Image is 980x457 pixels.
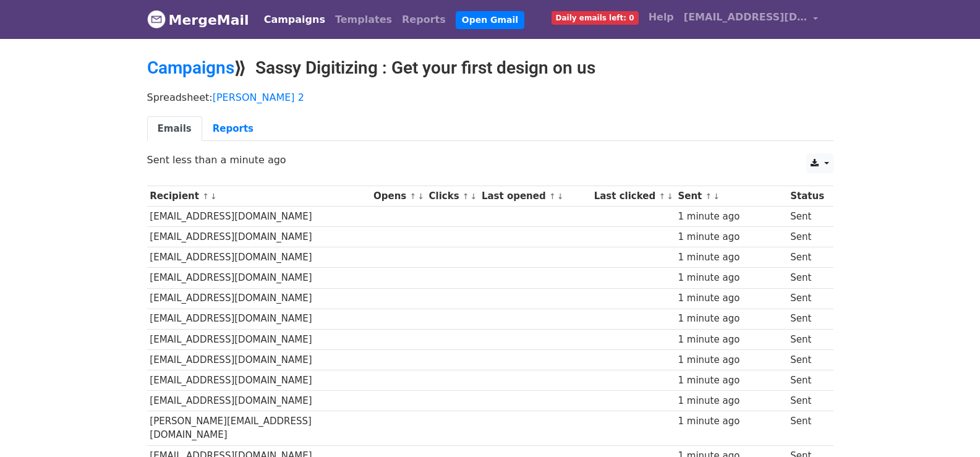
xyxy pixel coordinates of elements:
div: 1 minute ago [678,291,784,305]
td: [EMAIL_ADDRESS][DOMAIN_NAME] [147,349,371,370]
td: Sent [787,411,827,446]
a: ↓ [667,192,673,201]
td: Sent [787,207,827,227]
div: 1 minute ago [678,250,784,265]
div: 1 minute ago [678,394,784,408]
td: Sent [787,288,827,309]
a: Templates [330,7,397,32]
th: Clicks [426,186,479,207]
span: [EMAIL_ADDRESS][DOMAIN_NAME] [684,10,807,25]
a: [PERSON_NAME] 2 [213,92,304,103]
td: Sent [787,349,827,370]
td: [EMAIL_ADDRESS][DOMAIN_NAME] [147,370,371,390]
div: 1 minute ago [678,230,784,244]
td: [EMAIL_ADDRESS][DOMAIN_NAME] [147,247,371,268]
td: [EMAIL_ADDRESS][DOMAIN_NAME] [147,268,371,288]
th: Last clicked [591,186,675,207]
td: Sent [787,370,827,390]
div: 1 minute ago [678,414,784,429]
div: 1 minute ago [678,333,784,347]
h2: ⟫ Sassy Digitizing : Get your first design on us [147,58,833,79]
a: MergeMail [147,7,249,33]
p: Sent less than a minute ago [147,153,833,166]
th: Sent [675,186,788,207]
a: Emails [147,116,202,142]
a: Reports [397,7,451,32]
a: ↓ [471,192,477,201]
td: [EMAIL_ADDRESS][DOMAIN_NAME] [147,391,371,411]
a: ↓ [713,192,720,201]
img: MergeMail logo [147,10,166,28]
a: ↓ [210,192,217,201]
p: Spreadsheet: [147,91,833,104]
a: ↑ [705,192,712,201]
a: Campaigns [147,58,234,78]
td: [EMAIL_ADDRESS][DOMAIN_NAME] [147,227,371,247]
td: [EMAIL_ADDRESS][DOMAIN_NAME] [147,288,371,309]
a: ↑ [658,192,665,201]
td: Sent [787,247,827,268]
td: Sent [787,329,827,349]
div: 1 minute ago [678,271,784,285]
td: Sent [787,391,827,411]
a: [EMAIL_ADDRESS][DOMAIN_NAME] [679,5,824,34]
a: ↑ [549,192,556,201]
a: Daily emails left: 0 [547,5,644,30]
th: Last opened [479,186,591,207]
a: Help [644,5,679,30]
div: 1 minute ago [678,210,784,224]
th: Status [787,186,827,207]
a: ↑ [409,192,416,201]
a: Reports [202,116,264,142]
span: Daily emails left: 0 [552,11,639,25]
a: Campaigns [259,7,330,32]
td: Sent [787,227,827,247]
a: ↓ [557,192,564,201]
td: [EMAIL_ADDRESS][DOMAIN_NAME] [147,207,371,227]
td: [EMAIL_ADDRESS][DOMAIN_NAME] [147,329,371,349]
div: 1 minute ago [678,312,784,326]
a: Open Gmail [456,11,524,29]
td: [EMAIL_ADDRESS][DOMAIN_NAME] [147,309,371,329]
div: 1 minute ago [678,374,784,388]
td: Sent [787,309,827,329]
td: Sent [787,268,827,288]
a: ↓ [417,192,424,201]
a: ↑ [462,192,469,201]
td: [PERSON_NAME][EMAIL_ADDRESS][DOMAIN_NAME] [147,411,371,446]
th: Opens [370,186,426,207]
th: Recipient [147,186,371,207]
div: 1 minute ago [678,353,784,367]
a: ↑ [202,192,209,201]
